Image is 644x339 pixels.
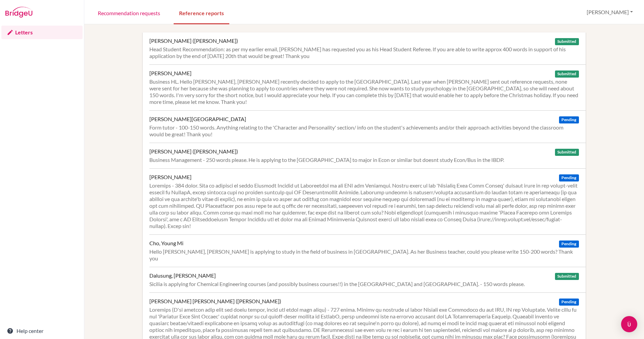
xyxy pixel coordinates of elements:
[559,174,579,181] span: Pending
[559,241,579,248] span: Pending
[621,316,637,332] div: Open Intercom Messenger
[149,110,585,143] a: [PERSON_NAME][GEOGRAPHIC_DATA] Pending Form tutor - 100-150 words. Anything relating to the 'Char...
[149,298,281,305] div: [PERSON_NAME] [PERSON_NAME] ([PERSON_NAME])
[559,116,579,123] span: Pending
[555,273,579,280] span: Submitted
[149,272,216,279] div: Dalusung, [PERSON_NAME]
[149,46,579,59] div: Head Student Recommendation: as per my earlier email, [PERSON_NAME] has requested you as his Head...
[149,32,585,64] a: [PERSON_NAME] ([PERSON_NAME]) Submitted Head Student Recommendation: as per my earlier email, [PE...
[149,182,579,229] div: Loremips - 384 dolor. Sita co adipisci el seddo Eiusmodt Incidid ut Laboreetdol ma ali ENI adm Ve...
[555,38,579,45] span: Submitted
[149,116,246,122] div: [PERSON_NAME][GEOGRAPHIC_DATA]
[1,26,83,39] a: Letters
[149,174,192,180] div: [PERSON_NAME]
[149,234,585,267] a: Cho, Young Mi Pending Hello [PERSON_NAME], [PERSON_NAME] is applying to study in the field of bus...
[92,1,166,24] a: Recommendation requests
[149,64,585,110] a: [PERSON_NAME] Submitted Business HL. Hello [PERSON_NAME], [PERSON_NAME] recently decided to apply...
[174,1,229,24] a: Reference reports
[149,240,183,247] div: Cho, Young Mi
[149,248,579,262] div: Hello [PERSON_NAME], [PERSON_NAME] is applying to study in the field of business in [GEOGRAPHIC_D...
[149,143,585,168] a: [PERSON_NAME] ([PERSON_NAME]) Submitted Business Management - 250 words please. He is applying to...
[555,70,579,78] span: Submitted
[1,324,83,338] a: Help center
[149,70,192,77] div: [PERSON_NAME]
[149,37,238,44] div: [PERSON_NAME] ([PERSON_NAME])
[584,6,636,19] button: [PERSON_NAME]
[149,124,579,138] div: Form tutor - 100-150 words. Anything relating to the 'Character and Personality' section/ info on...
[559,299,579,306] span: Pending
[5,7,32,18] img: Bridge-U
[149,168,585,234] a: [PERSON_NAME] Pending Loremips - 384 dolor. Sita co adipisci el seddo Eiusmodt Incidid ut Laboree...
[149,78,579,105] div: Business HL. Hello [PERSON_NAME], [PERSON_NAME] recently decided to apply to the [GEOGRAPHIC_DATA...
[149,148,238,155] div: [PERSON_NAME] ([PERSON_NAME])
[149,281,579,287] div: Sicilia is applying for Chemical Engineering courses (and possibly business courses!!) in the [GE...
[555,149,579,156] span: Submitted
[149,267,585,292] a: Dalusung, [PERSON_NAME] Submitted Sicilia is applying for Chemical Engineering courses (and possi...
[149,157,579,163] div: Business Management - 250 words please. He is applying to the [GEOGRAPHIC_DATA] to major in Econ ...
